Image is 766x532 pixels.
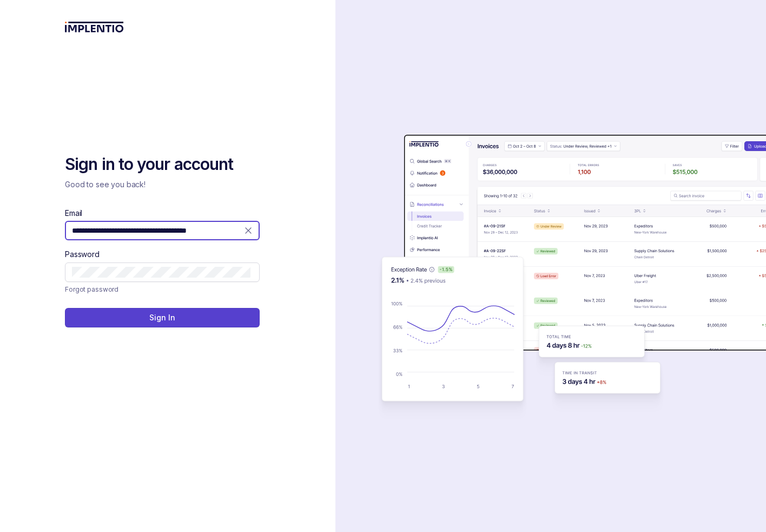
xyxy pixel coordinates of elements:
p: Sign In [149,312,175,323]
img: logo [65,22,124,32]
h2: Sign in to your account [65,154,260,175]
label: Password [65,249,100,260]
p: Forgot password [65,284,118,295]
a: Link Forgot password [65,284,118,295]
p: Good to see you back! [65,179,260,190]
label: Email [65,208,82,219]
button: Sign In [65,308,260,327]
